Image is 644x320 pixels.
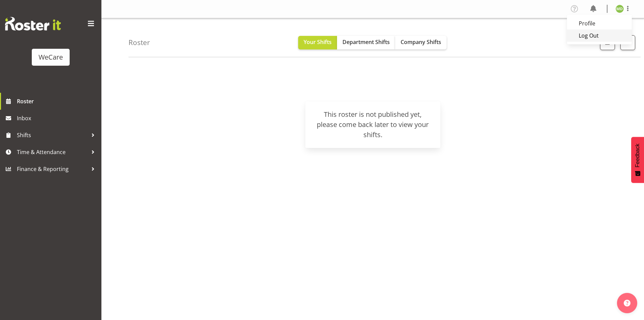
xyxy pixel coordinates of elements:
[635,144,641,167] span: Feedback
[298,36,337,49] button: Your Shifts
[567,17,632,29] a: Profile
[616,5,624,13] img: marie-claire-dickson-bakker11590.jpg
[17,130,88,140] span: Shifts
[395,36,447,49] button: Company Shifts
[631,137,644,183] button: Feedback - Show survey
[17,164,88,174] span: Finance & Reporting
[128,39,150,46] h4: Roster
[567,29,632,42] a: Log Out
[304,38,332,46] span: Your Shifts
[624,300,630,306] img: help-xxl-2.png
[313,109,432,140] div: This roster is not published yet, please come back later to view your shifts.
[17,113,98,123] span: Inbox
[342,38,390,46] span: Department Shifts
[401,38,441,46] span: Company Shifts
[17,96,98,106] span: Roster
[5,17,61,30] img: Rosterit website logo
[17,147,88,157] span: Time & Attendance
[39,52,63,62] div: WeCare
[337,36,395,49] button: Department Shifts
